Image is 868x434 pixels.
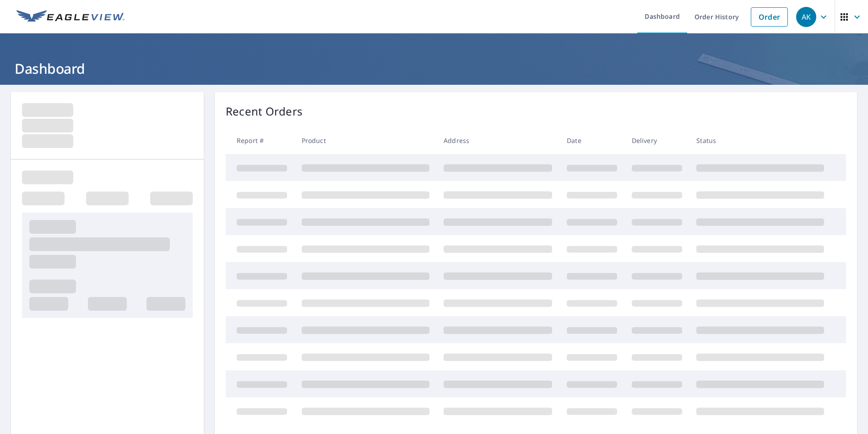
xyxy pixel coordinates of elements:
img: EV Logo [16,10,125,24]
th: Date [559,127,624,154]
div: AK [796,7,816,27]
th: Status [689,127,831,154]
h1: Dashboard [11,59,857,78]
th: Delivery [624,127,689,154]
th: Report # [226,127,294,154]
p: Recent Orders [226,103,303,120]
th: Address [436,127,559,154]
th: Product [294,127,437,154]
a: Order [751,7,788,27]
